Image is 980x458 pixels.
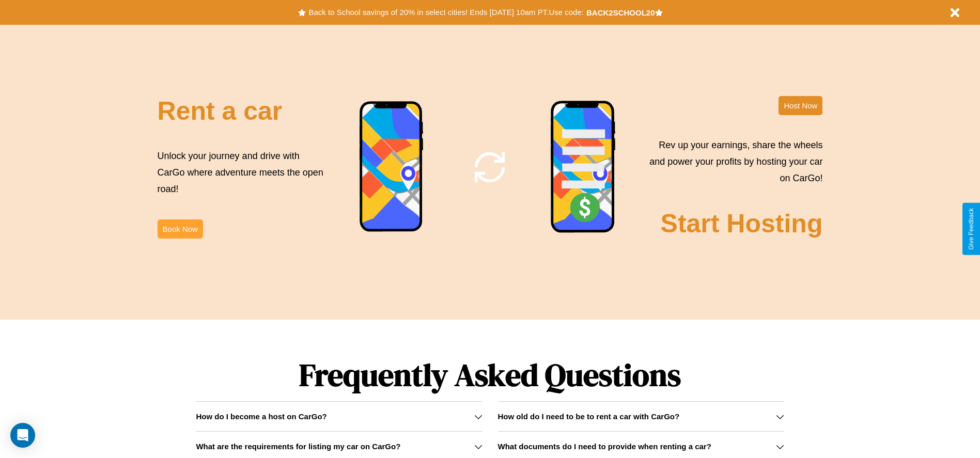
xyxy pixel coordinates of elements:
[643,137,822,187] p: Rev up your earnings, share the wheels and power your profits by hosting your car on CarGo!
[968,208,975,250] div: Give Feedback
[196,412,326,421] h3: How do I become a host on CarGo?
[498,412,680,421] h3: How old do I need to be to rent a car with CarGo?
[158,148,327,198] p: Unlock your journey and drive with CarGo where adventure meets the open road!
[359,101,424,233] img: phone
[10,423,35,448] div: Open Intercom Messenger
[196,442,400,451] h3: What are the requirements for listing my car on CarGo?
[306,5,586,20] button: Back to School savings of 20% in select cities! Ends [DATE] 10am PT.Use code:
[158,96,283,126] h2: Rent a car
[158,219,203,239] button: Book Now
[586,8,655,17] b: BACK2SCHOOL20
[550,100,616,234] img: phone
[661,209,823,239] h2: Start Hosting
[779,96,822,115] button: Host Now
[196,349,784,401] h1: Frequently Asked Questions
[498,442,711,451] h3: What documents do I need to provide when renting a car?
